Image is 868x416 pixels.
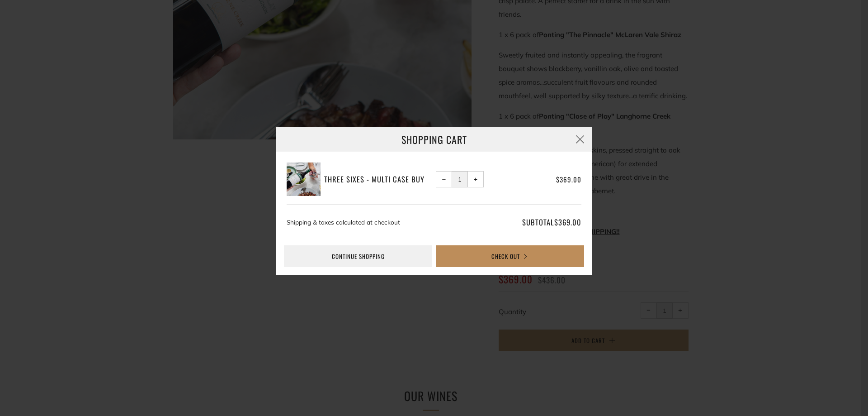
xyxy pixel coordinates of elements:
a: Three Sixes - Multi Case Buy [324,172,433,186]
button: Check Out [436,245,584,267]
img: Three Sixes - Multi Case Buy [287,163,321,196]
input: quantity [452,171,468,187]
p: Shipping & taxes calculated at checkout [287,215,482,229]
p: Subtotal [486,215,581,229]
h3: Shopping Cart [276,127,592,152]
span: + [474,177,478,182]
span: $369.00 [554,216,581,228]
span: − [442,177,446,182]
a: Continue shopping [284,245,432,267]
span: $369.00 [556,174,581,184]
button: Close (Esc) [568,127,592,152]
